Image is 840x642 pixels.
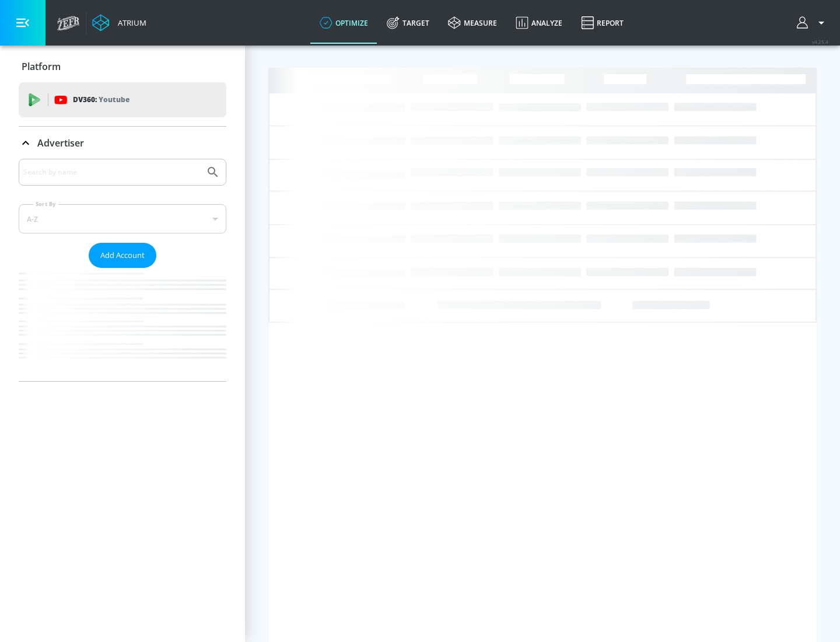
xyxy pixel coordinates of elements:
div: A-Z [19,204,226,233]
label: Sort By [33,200,58,208]
div: Advertiser [19,127,226,159]
input: Search by name [23,165,200,180]
a: Target [377,2,439,44]
a: Analyze [506,2,572,44]
p: Platform [22,60,61,73]
div: Atrium [113,18,146,28]
div: Advertiser [19,159,226,381]
div: DV360: Youtube [19,82,226,117]
a: optimize [310,2,377,44]
a: Atrium [92,14,146,32]
a: measure [439,2,506,44]
p: Youtube [99,93,129,106]
span: Add Account [100,249,145,262]
p: Advertiser [37,137,84,149]
a: Report [572,2,633,44]
p: DV360: [73,93,129,106]
nav: list of Advertiser [19,268,226,381]
span: v 4.25.4 [812,39,828,45]
button: Add Account [89,243,156,268]
div: Platform [19,50,226,83]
